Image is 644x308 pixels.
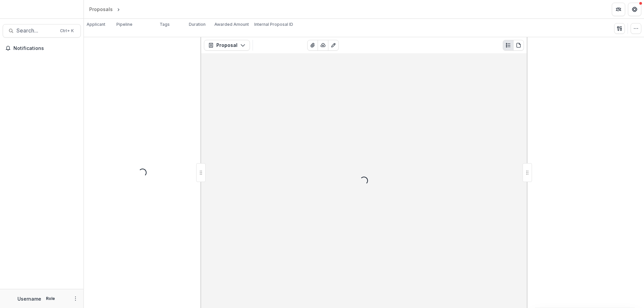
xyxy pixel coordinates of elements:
p: Role [44,296,57,302]
p: Internal Proposal ID [254,21,293,27]
nav: breadcrumb [87,4,150,14]
button: Proposal [204,40,250,51]
div: Proposals [89,6,113,13]
button: Notifications [3,43,81,54]
p: Tags [160,21,170,27]
p: Duration [189,21,206,27]
button: Get Help [628,3,641,16]
button: Edit as form [328,40,339,51]
button: Search... [3,24,81,38]
p: Applicant [87,21,105,27]
button: View Attached Files [307,40,318,51]
button: PDF view [513,40,524,51]
button: Plaintext view [503,40,514,51]
button: More [71,295,79,303]
div: Ctrl + K [59,27,75,35]
p: Pipeline [116,21,132,27]
p: Awarded Amount [214,21,249,27]
span: Search... [16,27,56,34]
p: Username [17,295,41,302]
button: Partners [612,3,625,16]
span: Notifications [13,46,78,51]
a: Proposals [87,4,115,14]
